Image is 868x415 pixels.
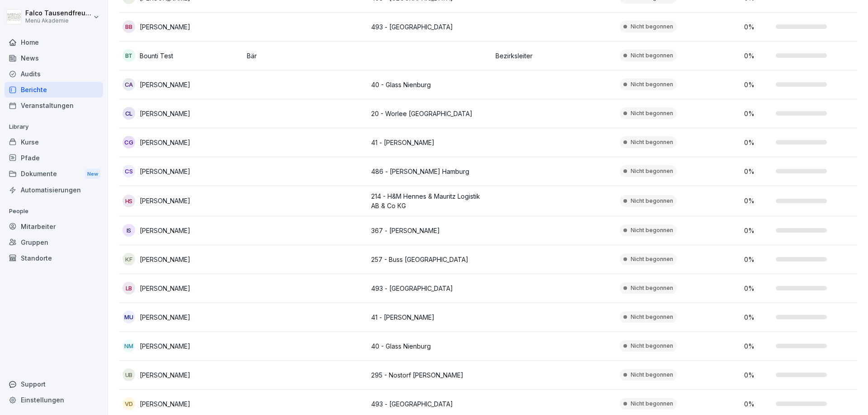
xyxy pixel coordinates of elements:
[371,370,488,380] p: 295 - Nostorf [PERSON_NAME]
[631,109,673,117] p: Nicht begonnen
[25,9,91,17] p: Falco Tausendfreund
[5,98,103,113] a: Veranstaltungen
[631,197,673,205] p: Nicht begonnen
[631,400,673,408] p: Nicht begonnen
[5,34,103,50] a: Home
[744,370,771,380] p: 0 %
[744,255,771,264] p: 0 %
[5,250,103,266] a: Standorte
[744,51,771,61] p: 0 %
[25,18,91,24] p: Menü Akademie
[123,195,135,207] div: HS
[744,226,771,235] p: 0 %
[371,138,488,147] p: 41 - [PERSON_NAME]
[140,341,190,351] p: [PERSON_NAME]
[5,120,103,134] p: Library
[744,284,771,293] p: 0 %
[5,219,103,234] a: Mitarbeiter
[5,182,103,198] a: Automatisierungen
[631,342,673,350] p: Nicht begonnen
[371,167,488,176] p: 486 - [PERSON_NAME] Hamburg
[371,284,488,293] p: 493 - [GEOGRAPHIC_DATA]
[247,51,364,61] p: Bär
[744,399,771,409] p: 0 %
[744,167,771,176] p: 0 %
[371,191,488,210] p: 214 - H&M Hennes & Mauritz Logistik AB & Co KG
[123,253,135,266] div: KF
[371,399,488,409] p: 493 - [GEOGRAPHIC_DATA]
[140,22,190,32] p: [PERSON_NAME]
[744,138,771,147] p: 0 %
[371,109,488,118] p: 20 - Worlee [GEOGRAPHIC_DATA]
[631,167,673,175] p: Nicht begonnen
[5,66,103,82] a: Audits
[5,150,103,166] a: Pfade
[123,368,135,381] div: UB
[123,107,135,120] div: CL
[123,49,135,62] div: BT
[5,204,103,219] p: People
[140,196,190,205] p: [PERSON_NAME]
[85,169,100,179] div: New
[631,23,673,31] p: Nicht begonnen
[371,22,488,32] p: 493 - [GEOGRAPHIC_DATA]
[744,312,771,322] p: 0 %
[495,51,613,61] p: Bezirksleiter
[744,109,771,118] p: 0 %
[140,284,190,293] p: [PERSON_NAME]
[631,226,673,234] p: Nicht begonnen
[123,165,135,177] div: CS
[631,371,673,379] p: Nicht begonnen
[5,50,103,66] a: News
[123,136,135,149] div: CG
[123,20,135,33] div: BB
[371,226,488,235] p: 367 - [PERSON_NAME]
[371,312,488,322] p: 41 - [PERSON_NAME]
[140,138,190,147] p: [PERSON_NAME]
[140,80,190,89] p: [PERSON_NAME]
[5,166,103,182] a: DokumenteNew
[123,340,135,352] div: NM
[744,80,771,89] p: 0 %
[5,376,103,392] div: Support
[5,234,103,250] a: Gruppen
[123,397,135,410] div: VD
[5,392,103,408] a: Einstellungen
[744,341,771,351] p: 0 %
[140,51,173,61] p: Bounti Test
[631,80,673,89] p: Nicht begonnen
[631,255,673,263] p: Nicht begonnen
[140,399,190,409] p: [PERSON_NAME]
[631,284,673,292] p: Nicht begonnen
[123,311,135,323] div: MU
[140,312,190,322] p: [PERSON_NAME]
[631,313,673,321] p: Nicht begonnen
[371,80,488,89] p: 40 - Glass Nienburg
[140,226,190,235] p: [PERSON_NAME]
[5,82,103,98] a: Berichte
[744,22,771,32] p: 0 %
[5,134,103,150] a: Kurse
[371,341,488,351] p: 40 - Glass Nienburg
[631,138,673,146] p: Nicht begonnen
[140,370,190,380] p: [PERSON_NAME]
[123,78,135,91] div: CA
[744,196,771,205] p: 0 %
[123,224,135,237] div: IS
[631,51,673,60] p: Nicht begonnen
[140,109,190,118] p: [PERSON_NAME]
[123,282,135,294] div: LB
[140,255,190,264] p: [PERSON_NAME]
